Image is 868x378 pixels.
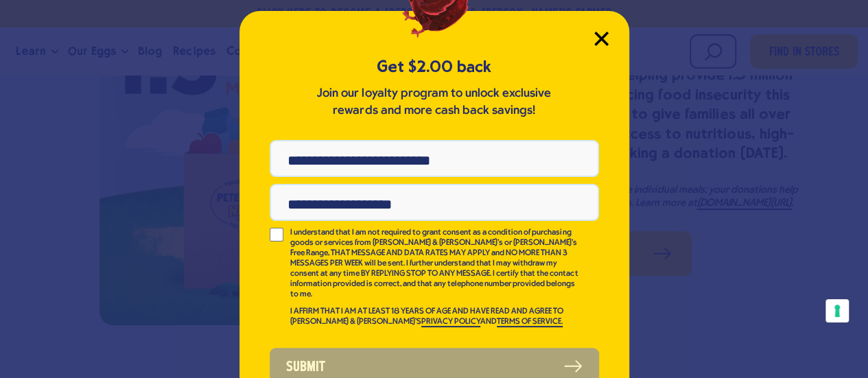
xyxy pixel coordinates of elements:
[290,307,580,327] p: I AFFIRM THAT I AM AT LEAST 18 YEARS OF AGE AND HAVE READ AND AGREE TO [PERSON_NAME] & [PERSON_NA...
[314,85,554,119] p: Join our loyalty program to unlock exclusive rewards and more cash back savings!
[290,228,580,300] p: I understand that I am not required to grant consent as a condition of purchasing goods or servic...
[825,299,849,322] button: Your consent preferences for tracking technologies
[270,56,599,78] h5: Get $2.00 back
[594,32,609,46] button: Close Modal
[497,318,563,327] a: TERMS OF SERVICE.
[270,228,283,241] input: I understand that I am not required to grant consent as a condition of purchasing goods or servic...
[421,318,480,327] a: PRIVACY POLICY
